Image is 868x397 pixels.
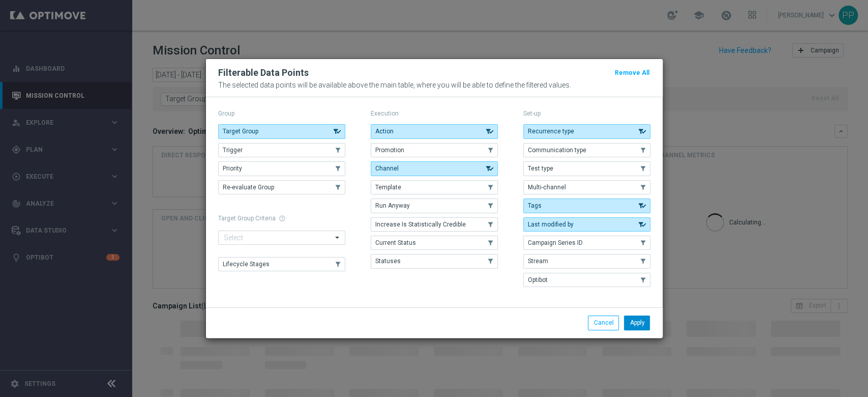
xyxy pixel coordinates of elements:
[371,143,498,157] button: Promotion
[523,217,650,232] button: Last modified by
[523,124,650,138] button: Recurrence type
[523,254,650,268] button: Stream
[371,161,498,176] button: Channel
[223,147,243,154] span: Trigger
[528,147,586,154] span: Communication type
[375,202,410,209] span: Run Anyway
[375,221,466,228] span: Increase Is Statistically Credible
[528,258,548,265] span: Stream
[375,184,401,191] span: Template
[223,261,270,268] span: Lifecycle Stages
[523,143,650,157] button: Communication type
[375,239,416,246] span: Current Status
[223,128,258,135] span: Target Group
[528,221,574,228] span: Last modified by
[218,257,345,271] button: Lifecycle Stages
[375,258,401,265] span: Statuses
[375,147,404,154] span: Promotion
[223,165,242,172] span: Priority
[624,316,650,330] button: Apply
[523,198,650,213] button: Tags
[528,239,583,246] span: Campaign Series ID
[528,202,542,209] span: Tags
[218,143,345,157] button: Trigger
[279,215,286,222] span: help_outline
[371,124,498,138] button: Action
[528,128,574,135] span: Recurrence type
[523,273,650,287] button: Optibot
[371,198,498,213] button: Run Anyway
[371,254,498,268] button: Statuses
[528,165,553,172] span: Test type
[218,180,345,194] button: Re-evaluate Group
[523,109,650,118] p: Set-up
[218,67,309,79] h2: Filterable Data Points
[614,67,650,78] button: Remove All
[371,109,498,118] p: Execution
[588,316,619,330] button: Cancel
[218,109,345,118] p: Group
[371,180,498,194] button: Template
[218,215,345,222] h1: Target Group Criteria
[218,124,345,138] button: Target Group
[528,184,566,191] span: Multi-channel
[371,236,498,250] button: Current Status
[218,161,345,176] button: Priority
[223,184,274,191] span: Re-evaluate Group
[218,81,650,89] p: The selected data points will be available above the main table, where you will be able to define...
[523,236,650,250] button: Campaign Series ID
[375,128,394,135] span: Action
[528,276,548,283] span: Optibot
[523,180,650,194] button: Multi-channel
[371,217,498,232] button: Increase Is Statistically Credible
[375,165,399,172] span: Channel
[523,161,650,176] button: Test type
